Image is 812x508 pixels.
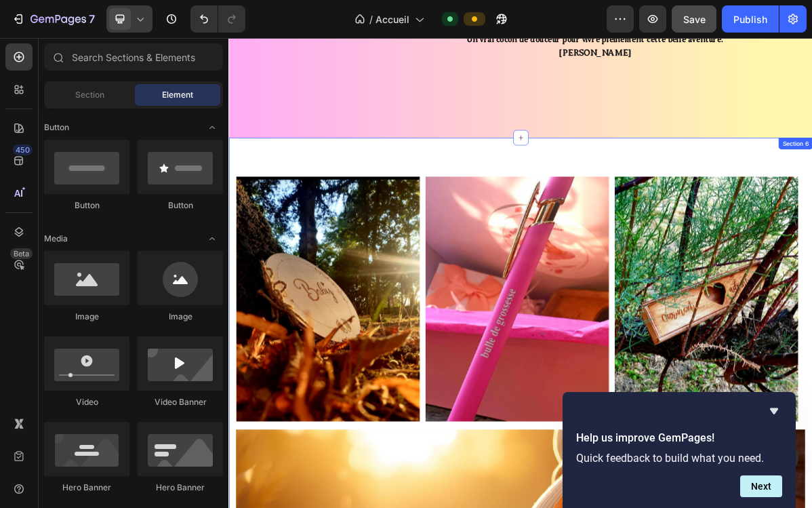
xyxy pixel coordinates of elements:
[44,199,129,212] div: Button
[733,12,767,26] div: Publish
[375,12,409,26] span: Accueil
[89,11,95,27] p: 7
[10,248,33,259] div: Beta
[369,12,373,26] span: /
[683,14,706,25] span: Save
[44,311,129,323] div: Image
[672,5,716,33] button: Save
[576,430,782,446] h2: Help us improve GemPages!
[75,89,104,101] span: Section
[722,5,779,33] button: Publish
[138,396,223,408] div: Video Banner
[44,233,68,245] span: Media
[201,228,223,250] span: Toggle open
[138,482,223,494] div: Hero Banner
[162,89,193,101] span: Element
[44,482,129,494] div: Hero Banner
[138,199,223,212] div: Button
[5,5,101,33] button: 7
[44,43,223,71] input: Search Sections & Elements
[769,141,811,153] div: Section 6
[576,452,782,465] p: Quick feedback to build what you need.
[13,144,33,155] div: 450
[276,12,746,30] p: [PERSON_NAME]
[138,311,223,323] div: Image
[44,121,69,134] span: Button
[576,403,782,497] div: Help us improve GemPages!
[201,117,223,138] span: Toggle open
[190,5,245,33] div: Undo/Redo
[766,403,782,419] button: Hide survey
[228,38,812,508] iframe: Design area
[740,475,782,497] button: Next question
[44,396,129,408] div: Video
